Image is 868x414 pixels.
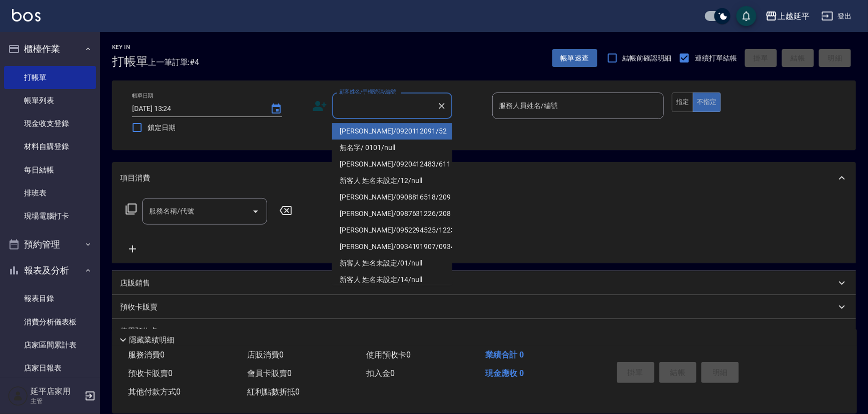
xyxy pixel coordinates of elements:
div: 項目消費 [112,162,856,194]
div: 使用預收卡 [112,319,856,343]
a: 每日結帳 [4,158,96,181]
li: [PERSON_NAME]/0908816518/209 [332,189,452,205]
button: Clear [435,99,449,113]
a: 消費分析儀表板 [4,310,96,333]
span: 紅利點數折抵 0 [247,387,300,396]
p: 主管 [31,396,82,405]
li: [PERSON_NAME]/0987631226/208 [332,205,452,222]
li: [PERSON_NAME]/0934191907/0934191907 [332,238,452,255]
button: 帳單速查 [552,49,597,67]
span: 服務消費 0 [128,350,165,359]
label: 顧客姓名/手機號碼/編號 [339,88,396,95]
span: 現金應收 0 [485,368,524,378]
a: 店家日報表 [4,356,96,379]
a: 排班表 [4,181,96,204]
button: 指定 [672,92,693,112]
span: 會員卡販賣 0 [247,368,292,378]
button: 上越延平 [761,6,813,26]
a: 材料自購登錄 [4,135,96,158]
li: [PERSON_NAME]/0952294525/1223 [332,222,452,238]
h5: 延平店家用 [31,386,82,396]
button: save [736,6,756,26]
input: YYYY/MM/DD hh:mm [132,100,260,117]
a: 現場電腦打卡 [4,204,96,227]
p: 店販銷售 [120,278,150,288]
li: [PERSON_NAME]/0920412483/611 [332,156,452,172]
span: 結帳前確認明細 [623,53,672,63]
span: 鎖定日期 [148,122,176,133]
img: Person [8,386,28,406]
li: 新客人 姓名未設定/01/null [332,255,452,271]
li: [PERSON_NAME]/0920112091/52 [332,123,452,139]
h3: 打帳單 [112,54,148,68]
span: 上一筆訂單:#4 [148,56,200,68]
li: 新客人 姓名未設定/14/null [332,271,452,288]
span: 預收卡販賣 0 [128,368,173,378]
button: 櫃檯作業 [4,36,96,62]
button: 報表及分析 [4,257,96,283]
h2: Key In [112,44,148,50]
a: 帳單列表 [4,89,96,112]
li: 新客人 姓名未設定/12/null [332,172,452,189]
button: Choose date, selected date is 2025-09-17 [264,97,288,121]
a: 報表目錄 [4,287,96,310]
span: 連續打單結帳 [695,53,737,63]
div: 店販銷售 [112,271,856,295]
span: 其他付款方式 0 [128,387,181,396]
a: 店家區間累計表 [4,333,96,356]
button: 登出 [817,7,856,25]
span: 業績合計 0 [485,350,524,359]
li: 無名字/ 0101/null [332,139,452,156]
div: 預收卡販賣 [112,295,856,319]
span: 扣入金 0 [366,368,395,378]
p: 預收卡販賣 [120,302,158,312]
span: 店販消費 0 [247,350,284,359]
button: 不指定 [693,92,721,112]
a: 打帳單 [4,66,96,89]
img: Logo [12,9,41,21]
button: 預約管理 [4,231,96,257]
a: 現金收支登錄 [4,112,96,135]
p: 使用預收卡 [120,326,158,336]
p: 項目消費 [120,173,150,183]
label: 帳單日期 [132,92,153,99]
button: Open [248,203,264,219]
span: 使用預收卡 0 [366,350,411,359]
div: 上越延平 [777,10,809,22]
p: 隱藏業績明細 [129,335,174,345]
